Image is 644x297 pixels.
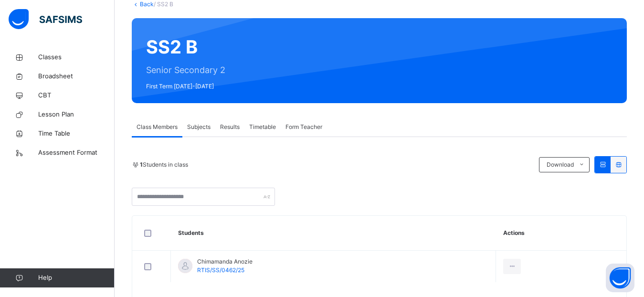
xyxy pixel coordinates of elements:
[154,0,173,8] span: / SS2 B
[171,216,496,251] th: Students
[197,257,253,266] span: Chimamanda Anozie
[547,160,574,169] span: Download
[496,216,626,251] th: Actions
[197,266,244,274] span: RTIS/SS/0462/25
[140,160,188,169] span: Students in class
[606,264,634,292] button: Open asap
[38,53,115,62] span: Classes
[140,161,143,168] b: 1
[38,72,115,81] span: Broadsheet
[9,9,82,29] img: safsims
[249,123,276,131] span: Timetable
[38,91,115,100] span: CBT
[137,123,178,131] span: Class Members
[38,129,115,138] span: Time Table
[38,148,115,158] span: Assessment Format
[38,273,114,283] span: Help
[187,123,211,131] span: Subjects
[140,0,154,8] a: Back
[285,123,322,131] span: Form Teacher
[38,110,115,119] span: Lesson Plan
[220,123,240,131] span: Results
